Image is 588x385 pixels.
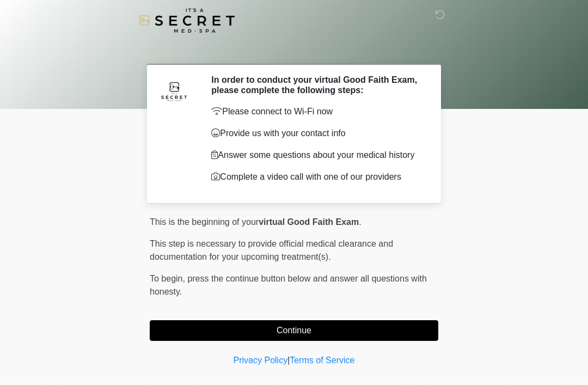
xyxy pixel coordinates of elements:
[150,239,393,261] span: This step is necessary to provide official medical clearance and documentation for your upcoming ...
[139,8,235,33] img: It's A Secret Med Spa Logo
[290,356,354,365] a: Terms of Service
[211,127,422,140] p: Provide us with your contact info
[259,217,359,227] strong: virtual Good Faith Exam
[142,39,446,59] h1: ‎ ‎
[359,217,361,227] span: .
[150,320,438,341] button: Continue
[211,75,422,95] h2: In order to conduct your virtual Good Faith Exam, please complete the following steps:
[211,149,422,162] p: Answer some questions about your medical history
[150,217,259,227] span: This is the beginning of your
[158,75,191,107] img: Agent Avatar
[150,274,427,296] span: press the continue button below and answer all questions with honesty.
[211,170,422,184] p: Complete a video call with one of our providers
[287,356,290,365] a: |
[234,356,288,365] a: Privacy Policy
[150,274,187,283] span: To begin,
[211,105,422,118] p: Please connect to Wi-Fi now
